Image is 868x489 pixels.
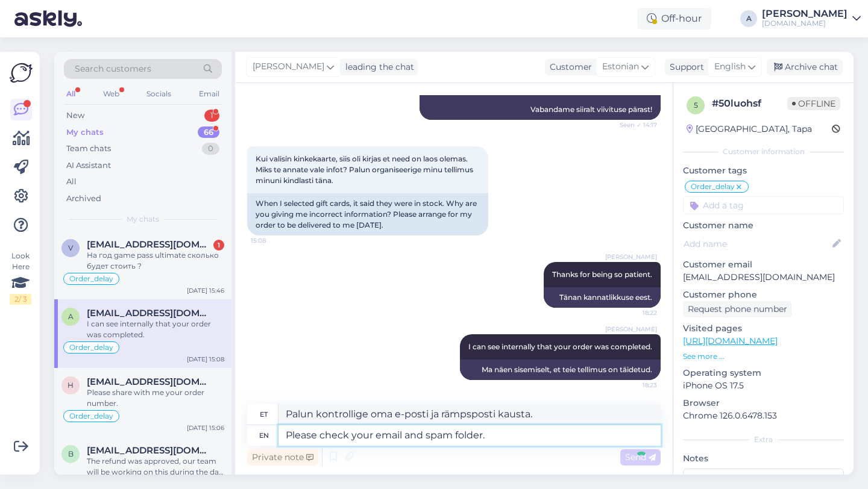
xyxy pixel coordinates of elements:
span: Thanks for being so patient. [552,270,652,279]
div: New [66,110,84,122]
div: Ma näen sisemiselt, et teie tellimus on täidetud. [460,360,661,380]
p: Notes [683,452,844,465]
span: Order_delay [69,275,113,282]
a: [URL][DOMAIN_NAME] [683,335,778,346]
div: 1 [204,110,219,122]
span: v [68,243,73,252]
div: Team chats [66,143,111,155]
div: 1 [213,240,224,251]
span: 5 [694,101,698,110]
span: h [68,381,74,390]
span: I can see internally that your order was completed. [468,342,652,351]
span: [PERSON_NAME] [253,60,324,73]
span: volvo999mai@icloud.com [87,239,212,250]
p: Customer phone [683,288,844,301]
span: aimesaks@gmail.com [87,308,212,319]
span: 15:08 [251,236,296,245]
div: I can see internally that your order was completed. [87,319,224,340]
div: На год game pass ultimate сколько будет стоить ? [87,250,224,272]
div: [DOMAIN_NAME] [762,19,848,28]
span: b [68,449,74,458]
span: Order_delay [691,183,735,190]
div: 2 / 3 [10,294,31,305]
div: [DATE] 15:06 [187,423,224,432]
span: Search customers [75,63,151,75]
span: a [68,312,74,321]
div: Customer [545,61,592,73]
div: AI Assistant [66,160,111,172]
span: Offline [787,97,840,110]
div: Look Here [10,251,31,305]
a: [PERSON_NAME][DOMAIN_NAME] [762,9,861,28]
div: Archive chat [767,59,843,75]
p: Customer name [683,219,844,232]
div: When I selected gift cards, it said they were in stock. Why are you giving me incorrect informati... [247,193,488,235]
div: Archived [66,193,101,205]
div: Email [197,86,222,102]
p: Visited pages [683,322,844,335]
span: Order_delay [69,344,113,351]
span: Estonian [602,60,639,73]
div: All [66,176,77,188]
div: Customer information [683,146,844,157]
div: # 50luohsf [712,96,787,111]
div: leading the chat [341,61,414,73]
p: Customer tags [683,164,844,177]
span: 18:22 [612,308,657,317]
span: [PERSON_NAME] [605,325,657,334]
span: Seen ✓ 14:17 [612,120,657,129]
span: My chats [127,214,159,225]
span: Order_delay [69,413,113,420]
input: Add name [684,237,830,251]
div: Extra [683,434,844,445]
div: Off-hour [637,8,711,30]
span: britishwyverna@gmail.com [87,445,212,456]
div: 0 [202,143,219,155]
p: See more ... [683,351,844,362]
div: [DATE] 15:08 [187,355,224,364]
span: Kui valisin kinkekaarte, siis oli kirjas et need on laos olemas. Miks te annate vale infot? Palun... [256,154,475,185]
div: [DATE] 15:46 [187,286,224,295]
p: Customer email [683,258,844,271]
span: [PERSON_NAME] [605,252,657,261]
p: Chrome 126.0.6478.153 [683,410,844,422]
p: Operating system [683,367,844,379]
span: hugoedela366@gmail.com [87,376,212,387]
p: iPhone OS 17.5 [683,379,844,392]
div: Request phone number [683,301,792,317]
div: Please share with me your order number. [87,387,224,409]
span: 18:23 [612,381,657,390]
div: Tänan kannatlikkuse eest. [544,287,661,308]
input: Add a tag [683,196,844,214]
div: [GEOGRAPHIC_DATA], Tapa [687,123,812,135]
div: My chats [66,126,104,139]
img: Askly Logo [10,61,33,84]
p: Browser [683,397,844,410]
div: All [64,86,78,102]
span: English [714,60,746,73]
div: Support [665,61,704,73]
div: The refund was approved, our team will be working on this during the day and should get it within... [87,456,224,478]
div: A [740,10,757,27]
p: [EMAIL_ADDRESS][DOMAIN_NAME] [683,271,844,284]
div: 66 [198,126,219,139]
div: Web [101,86,122,102]
div: [PERSON_NAME] [762,9,848,19]
div: Socials [144,86,174,102]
